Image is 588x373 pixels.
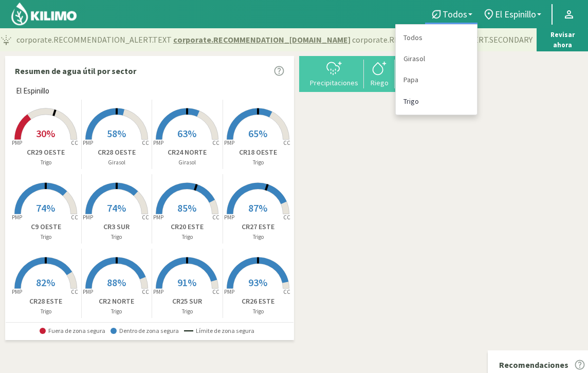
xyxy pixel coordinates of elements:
p: CR28 ESTE [11,296,81,307]
span: 63% [177,127,196,140]
tspan: CC [142,139,149,146]
img: Kilimo [10,2,78,26]
a: Todos [396,27,477,48]
span: El Espinillo [495,9,536,20]
span: 93% [248,276,267,289]
span: 85% [177,201,196,214]
p: CR25 SUR [152,296,223,307]
p: Trigo [152,307,223,316]
p: Revisar ahora [547,30,578,50]
p: CR28 OESTE [82,147,152,158]
p: Recomendaciones [499,359,568,371]
span: Fuera de zona segura [40,327,105,334]
tspan: CC [71,139,79,146]
p: corporate.RECOMMENDATION_ALERT.TEXT [16,33,532,46]
span: 74% [36,201,55,214]
span: 65% [248,127,267,140]
span: corporate.RECOMMENDATION_[DOMAIN_NAME] [173,33,351,46]
p: C9 OESTE [11,221,81,232]
tspan: PMP [83,214,93,221]
tspan: CC [213,288,220,295]
tspan: PMP [83,288,93,295]
button: Precipitaciones [304,60,364,87]
tspan: CC [284,214,291,221]
p: CR27 ESTE [223,221,294,232]
a: Trigo [396,91,477,112]
span: 30% [36,127,55,140]
span: 91% [177,276,196,289]
p: CR20 ESTE [152,221,223,232]
p: CR2 NORTE [82,296,152,307]
p: Trigo [11,233,81,241]
p: CR26 ESTE [223,296,294,307]
tspan: PMP [224,288,234,295]
span: 88% [107,276,126,289]
span: corporate.RECOMMENDATION_ALERT.SECONDARY [352,33,532,46]
div: Riego [367,79,392,86]
a: Girasol [396,48,477,69]
tspan: CC [142,214,149,221]
p: Resumen de agua útil por sector [15,65,136,77]
p: Trigo [82,233,152,241]
span: 87% [248,201,267,214]
tspan: PMP [83,139,93,146]
tspan: PMP [153,288,163,295]
span: Límite de zona segura [184,327,254,334]
p: Trigo [82,307,152,316]
tspan: PMP [12,214,22,221]
tspan: CC [71,288,79,295]
tspan: CC [142,288,149,295]
p: Trigo [223,158,294,167]
span: 58% [107,127,126,140]
p: CR24 NORTE [152,147,223,158]
p: Girasol [82,158,152,167]
tspan: CC [71,214,79,221]
tspan: PMP [224,139,234,146]
div: Precipitaciones [307,79,361,86]
tspan: PMP [12,139,22,146]
span: 82% [36,276,55,289]
p: CR29 OESTE [11,147,81,158]
p: Trigo [152,233,223,241]
p: Girasol [152,158,223,167]
tspan: PMP [12,288,22,295]
p: Trigo [223,307,294,316]
span: 74% [107,201,126,214]
tspan: CC [284,288,291,295]
button: Revisar ahora [537,27,588,53]
p: Trigo [223,233,294,241]
span: Dentro de zona segura [111,327,179,334]
tspan: CC [213,139,220,146]
span: El Espinillo [16,85,49,97]
span: Todos [443,9,467,20]
button: Riego [364,60,395,87]
p: Trigo [11,158,81,167]
a: Papa [396,69,477,90]
tspan: PMP [153,214,163,221]
tspan: CC [213,214,220,221]
tspan: PMP [153,139,163,146]
button: Carga mensual [395,57,432,91]
p: CR3 SUR [82,221,152,232]
p: Trigo [11,307,81,316]
tspan: PMP [224,214,234,221]
p: CR18 OESTE [223,147,294,158]
tspan: CC [284,139,291,146]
